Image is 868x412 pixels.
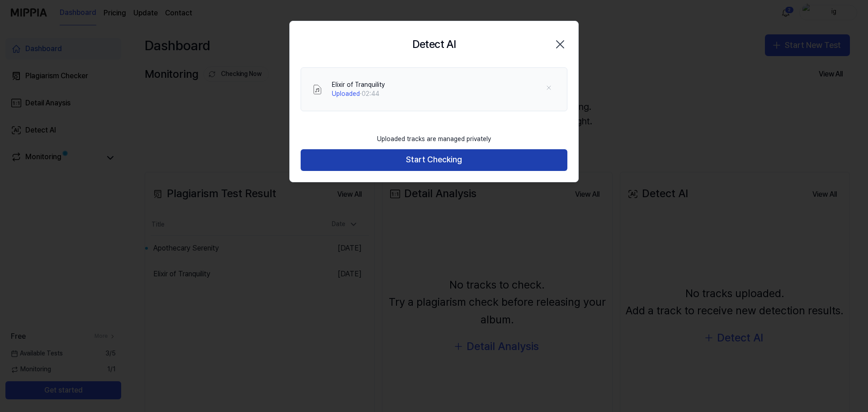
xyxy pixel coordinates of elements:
[412,36,456,53] h2: Detect AI
[312,84,323,95] img: File Select
[332,90,360,97] span: Uploaded
[372,129,496,149] div: Uploaded tracks are managed privately
[332,90,385,99] div: · 02:44
[332,81,385,90] div: Elixir of Tranquility
[301,149,567,171] button: Start Checking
